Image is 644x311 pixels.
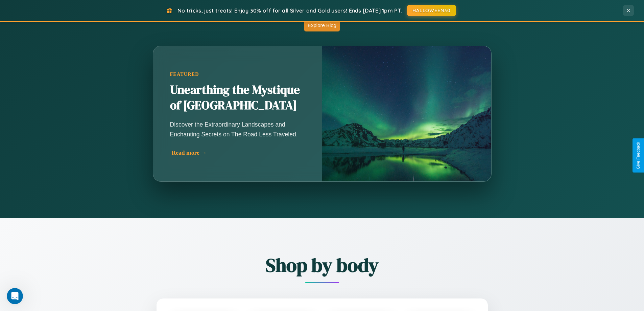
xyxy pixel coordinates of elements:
[172,149,307,156] div: Read more →
[7,288,23,304] iframe: Intercom live chat
[636,142,641,169] div: Give Feedback
[177,7,402,14] span: No tricks, just treats! Enjoy 30% off for all Silver and Gold users! Ends [DATE] 1pm PT.
[170,71,305,77] div: Featured
[170,120,305,139] p: Discover the Extraordinary Landscapes and Enchanting Secrets on The Road Less Traveled.
[304,19,340,31] button: Explore Blog
[407,5,456,16] button: HALLOWEEN30
[119,252,525,278] h2: Shop by body
[170,82,305,113] h2: Unearthing the Mystique of [GEOGRAPHIC_DATA]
